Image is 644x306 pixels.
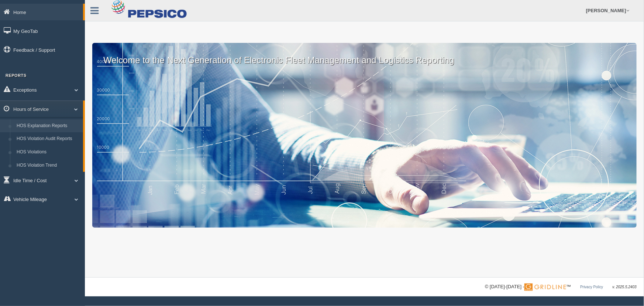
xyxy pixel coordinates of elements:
a: HOS Violations [13,146,83,159]
img: Gridline [524,283,566,291]
a: HOS Violation Trend [13,159,83,172]
span: v. 2025.5.2403 [613,285,637,289]
div: © [DATE]-[DATE] - ™ [485,283,637,291]
a: Privacy Policy [580,285,603,289]
p: Welcome to the Next Generation of Electronic Fleet Management and Logistics Reporting [92,43,637,67]
a: HOS Violation Audit Reports [13,132,83,146]
a: HOS Explanation Reports [13,119,83,133]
